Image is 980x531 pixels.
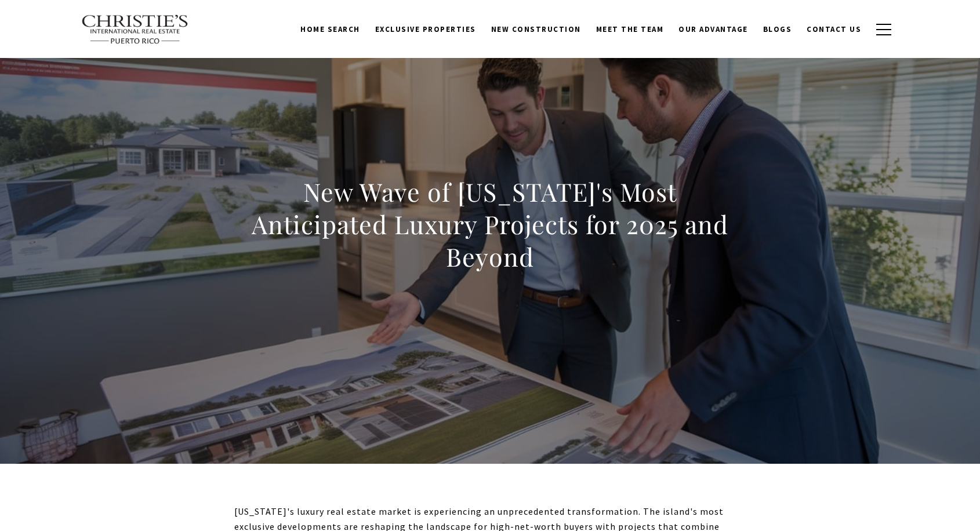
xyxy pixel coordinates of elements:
[293,18,368,40] a: Home Search
[756,18,800,40] a: Blogs
[678,24,748,34] span: Our Advantage
[491,24,581,34] span: New Construction
[81,14,189,45] img: Christie's International Real Estate text transparent background
[671,18,756,40] a: Our Advantage
[368,18,484,40] a: Exclusive Properties
[375,24,476,34] span: Exclusive Properties
[484,18,589,40] a: New Construction
[763,24,792,34] span: Blogs
[807,24,861,34] span: Contact Us
[589,18,672,40] a: Meet the Team
[234,176,746,273] h1: New Wave of [US_STATE]'s Most Anticipated Luxury Projects for 2025 and Beyond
